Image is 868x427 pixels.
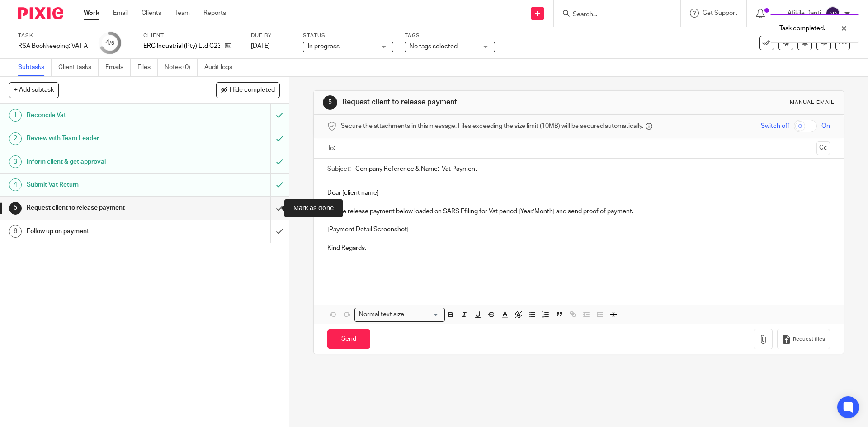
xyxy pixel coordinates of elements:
h1: Follow up on payment [27,225,183,238]
button: Hide completed [216,82,280,98]
div: 5 [323,95,337,110]
p: Please release payment below loaded on SARS Efiling for Vat period [Year/Month] and send proof of... [327,207,830,216]
label: To: [327,144,337,153]
div: RSA Bookkeeping: VAT A [18,42,88,51]
div: 3 [9,155,22,168]
span: Secure the attachments in this message. Files exceeding the size limit (10MB) will be secured aut... [341,122,643,131]
a: Notes (0) [165,59,198,76]
a: Files [137,59,158,76]
div: 1 [9,109,22,122]
img: svg%3E [826,6,840,21]
div: 6 [9,225,22,238]
p: Kind Regards, [327,244,830,253]
a: Subtasks [18,59,52,76]
div: 5 [9,202,22,215]
button: Cc [816,141,830,155]
span: [DATE] [251,43,270,49]
label: Tags [405,32,495,39]
span: On [821,122,830,131]
h1: Review with Team Leader [27,131,183,145]
span: No tags selected [410,43,458,50]
a: Team [175,9,190,18]
span: In progress [308,43,340,50]
div: 4 [9,178,22,191]
small: /6 [109,41,114,46]
div: 4 [105,38,114,48]
a: Reports [203,9,226,18]
span: Normal text size [357,310,406,319]
label: Client [143,32,240,39]
h1: Request client to release payment [342,98,598,107]
p: ERG Industrial (Pty) Ltd G2399 [143,42,220,51]
button: Request files [777,329,830,349]
div: Manual email [790,99,835,106]
label: Status [303,32,393,39]
label: Task [18,32,88,39]
a: Audit logs [204,59,239,76]
h1: Reconcile Vat [27,108,183,122]
div: Search for option [354,308,445,322]
a: Work [84,9,99,18]
span: Request files [793,336,825,343]
span: Switch off [761,122,789,131]
img: Pixie [18,7,63,19]
p: Task completed. [779,24,825,33]
p: [Payment Detail Screenshot] [327,225,830,234]
label: Subject: [327,164,351,174]
p: Dear [client name] [327,188,830,197]
label: Due by [251,32,292,39]
h1: Inform client & get approval [27,155,183,169]
div: 2 [9,132,22,145]
a: Client tasks [58,59,99,76]
h1: Submit Vat Return [27,178,183,192]
a: Emails [105,59,131,76]
a: Clients [142,9,161,18]
a: Email [113,9,128,18]
button: + Add subtask [9,82,59,98]
input: Send [327,329,370,349]
span: Hide completed [230,87,275,94]
h1: Request client to release payment [27,201,183,215]
input: Search for option [407,310,439,319]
